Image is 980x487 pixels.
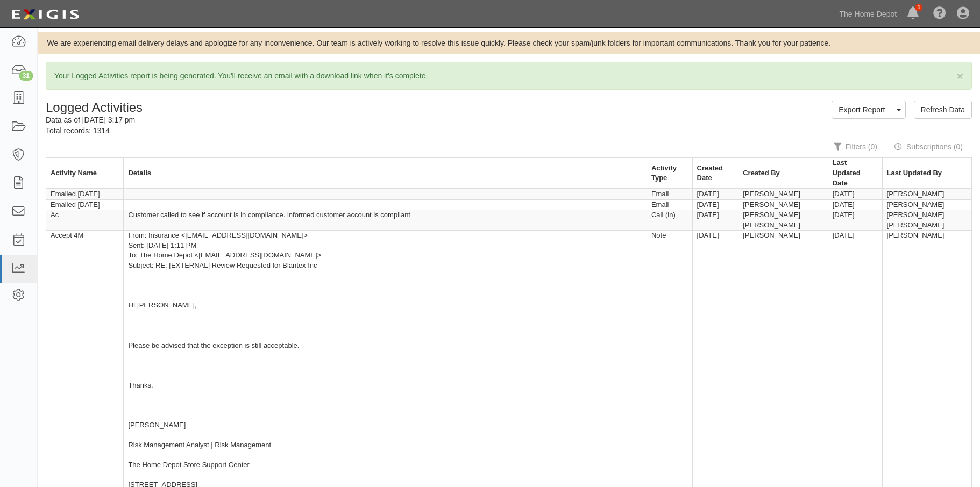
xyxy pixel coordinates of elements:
div: Total records: 1314 [46,125,501,136]
td: Customer called to see if account is in compliance. informed customer account is compliant [124,210,647,231]
a: The Home Depot [834,3,903,25]
img: logo-5460c22ac91f19d4615b14bd174203de0afe785f0fc80cf4dbbc73dc1793850b.png [8,5,82,24]
td: Email [647,199,692,210]
td: [PERSON_NAME] [PERSON_NAME] [882,210,971,231]
div: Created Date [697,163,730,183]
td: [PERSON_NAME] [882,199,971,210]
td: [DATE] [828,210,882,231]
div: Activity Name [51,168,97,178]
td: [DATE] [692,189,738,199]
td: [PERSON_NAME] [PERSON_NAME] [738,210,828,231]
td: Email [647,189,692,199]
a: Refresh Data [914,101,972,119]
div: We are experiencing email delivery delays and apologize for any inconvenience. Our team is active... [38,38,980,48]
p: Your Logged Activities report is being generated. You'll receive an email with a download link wh... [54,70,963,81]
td: Emailed [DATE] [46,189,124,199]
div: Created By [743,168,780,178]
td: [PERSON_NAME] [738,199,828,210]
h1: Logged Activities [46,101,501,114]
td: [DATE] [828,199,882,210]
div: Last Updated By [887,168,942,178]
td: [DATE] [828,189,882,199]
a: Subscriptions (0) [886,136,971,157]
div: Data as of [DATE] 3:17 pm [46,114,501,125]
td: [PERSON_NAME] [882,189,971,199]
div: Last Updated Date [833,158,874,188]
i: Help Center - Complianz [933,8,946,20]
button: Close [957,70,963,82]
td: Ac [46,210,124,231]
td: Call (in) [647,210,692,231]
td: [PERSON_NAME] [738,189,828,199]
div: 31 [19,71,33,81]
div: Activity Type [651,163,684,183]
td: Emailed [DATE] [46,199,124,210]
td: [DATE] [692,210,738,231]
a: Filters (0) [826,136,885,157]
span: × [957,70,963,82]
td: [DATE] [692,199,738,210]
a: Export Report [832,101,892,119]
div: Details [128,168,151,178]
